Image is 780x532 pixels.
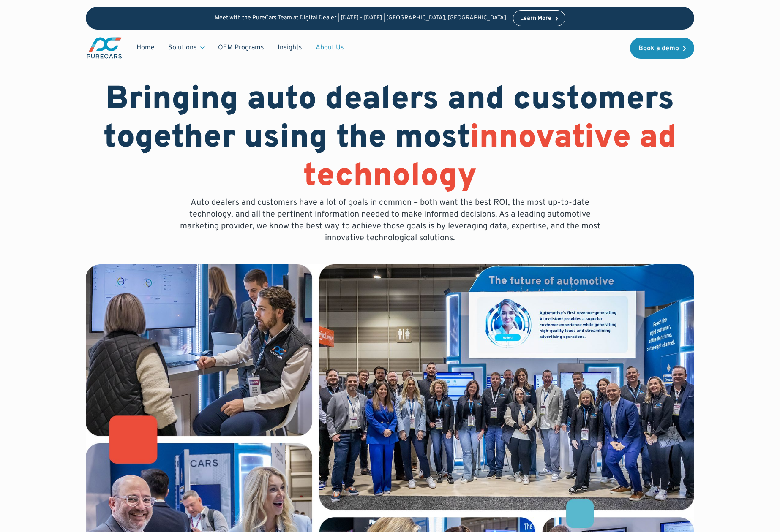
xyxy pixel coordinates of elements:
[86,81,694,197] h1: Bringing auto dealers and customers together using the most
[168,43,197,52] div: Solutions
[130,40,161,56] a: Home
[303,118,677,197] span: innovative ad technology
[161,40,211,56] div: Solutions
[211,40,271,56] a: OEM Programs
[271,40,309,56] a: Insights
[86,36,123,60] a: main
[630,38,694,59] a: Book a demo
[309,40,351,56] a: About Us
[86,36,123,60] img: purecars logo
[174,197,606,244] p: Auto dealers and customers have a lot of goals in common – both want the best ROI, the most up-to...
[513,10,565,26] a: Learn More
[215,15,506,22] p: Meet with the PureCars Team at Digital Dealer | [DATE] - [DATE] | [GEOGRAPHIC_DATA], [GEOGRAPHIC_...
[638,45,679,52] div: Book a demo
[520,16,551,22] div: Learn More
